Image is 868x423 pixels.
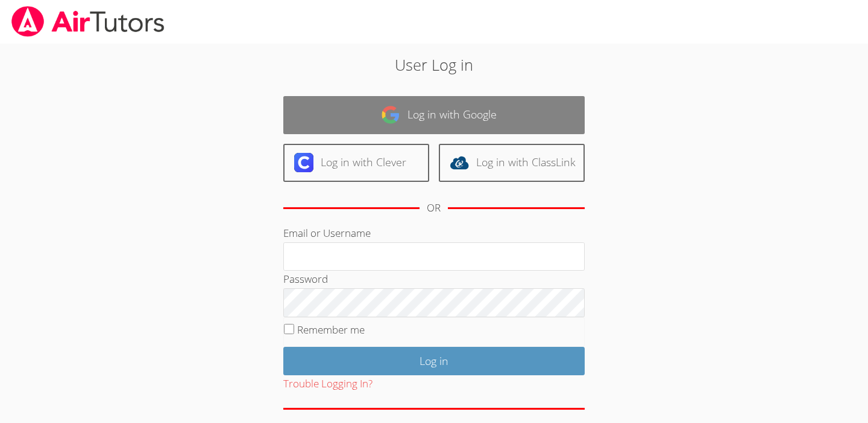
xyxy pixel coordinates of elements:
img: google-logo-50288ca7cdecda66e5e0955fdab243c47b7ad437acaf1139b6f446037453330a.svg [381,105,400,124]
label: Password [283,272,328,286]
a: Log in with ClassLink [439,144,585,182]
img: classlink-logo-d6bb404cc1216ec64c9a2012d9dc4662098be43eaf13dc465df04b49fa7ab582.svg [450,153,469,172]
div: OR [427,199,441,217]
h2: User Log in [200,53,668,76]
button: Trouble Logging In? [283,375,373,393]
input: Log in [283,347,585,375]
img: clever-logo-6eab21bc6e7a338710f1a6ff85c0baf02591cd810cc4098c63d3a4b26e2feb20.svg [294,153,313,172]
label: Remember me [297,323,365,337]
a: Log in with Clever [283,144,429,182]
img: airtutors_banner-c4298cdbf04f3fff15de1276eac7730deb9818008684d7c2e4769d2f7ddbe033.png [10,6,166,37]
a: Log in with Google [283,96,585,134]
label: Email or Username [283,226,371,240]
